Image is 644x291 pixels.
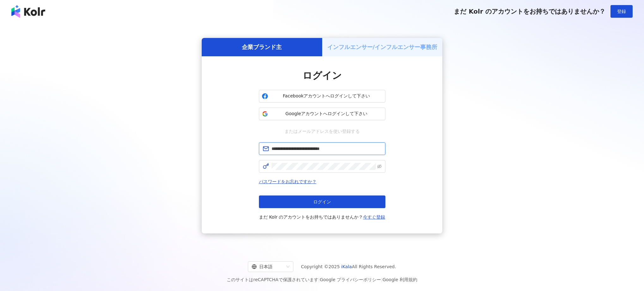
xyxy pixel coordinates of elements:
a: パスワードをお忘れですか？ [259,179,316,184]
a: iKala [341,264,352,269]
span: Googleアカウントへログインして下さい [271,111,383,117]
button: Googleアカウントへログインして下さい [259,108,385,120]
span: またはメールアドレスを使い登録する [280,128,364,135]
a: Google 利用規約 [383,277,417,282]
h5: 企業ブランド主 [242,43,282,51]
a: 今すぐ登録 [363,214,385,220]
span: このサイトはreCAPTCHAで保護されています [227,276,417,283]
span: eye-invisible [377,164,382,169]
span: Copyright © 2025 All Rights Reserved. [301,263,396,270]
h5: インフルエンサー/インフルエンサー事務所 [327,43,438,51]
span: | [381,277,383,282]
img: logo [11,5,45,18]
span: | [318,277,320,282]
span: ログイン [303,70,342,81]
a: Google プライバシーポリシー [320,277,381,282]
button: Facebookアカウントへログインして下さい [259,90,385,102]
span: まだ Kolr のアカウントをお持ちではありませんか？ [259,213,385,221]
button: 登録 [610,5,633,18]
span: 登録 [617,9,626,14]
span: Facebookアカウントへログインして下さい [271,93,383,99]
span: ログイン [313,199,331,204]
button: ログイン [259,195,385,208]
span: まだ Kolr のアカウントをお持ちではありませんか？ [454,8,605,15]
div: 日本語 [252,262,284,272]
